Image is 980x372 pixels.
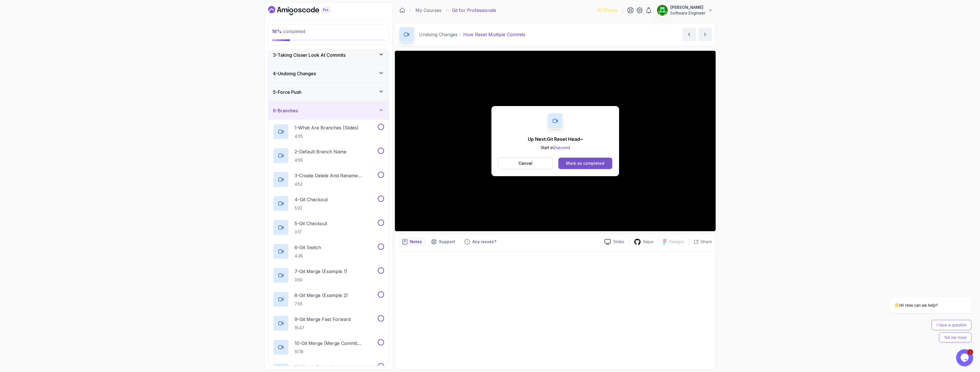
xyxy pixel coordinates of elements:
[597,7,618,13] p: 1075 Points
[295,253,321,259] p: 4:38
[657,5,713,16] button: user profile image[PERSON_NAME]Software Engineer
[698,28,712,41] button: next content
[410,239,422,245] p: Notes
[657,5,668,16] img: user profile image
[273,89,301,95] h3: 5 - Force Push
[689,239,712,245] button: Share
[272,29,305,34] span: completed
[498,157,553,169] button: Cancel
[268,83,389,101] button: 5-Force Push
[273,148,384,164] button: 2-Default Branch Name4:56
[395,51,716,231] iframe: 8 - How reset multiple commits
[472,239,496,245] p: Any issues?
[273,219,384,235] button: 5-Git Checkout3:17
[268,46,389,64] button: 3-Taking Closer Look At Commits
[272,29,282,34] span: 16 %
[295,196,328,203] p: 4 - Git Checkout
[295,244,321,251] p: 6 - Git Switch
[268,64,389,83] button: 4-Undoing Changes
[268,6,343,15] a: Dashboard
[554,145,570,150] span: 2 second
[295,220,327,227] p: 5 - Git Checkout
[273,70,316,77] h3: 4 - Undoing Changes
[273,172,384,188] button: 3-Create Delete And Raname Branches4:52
[295,157,346,163] p: 4:56
[566,160,604,166] div: Mark as completed
[268,101,389,120] button: 6-Branches
[295,124,359,131] p: 1 - What Are Branches (Slides)
[273,107,298,114] h3: 6 - Branches
[295,205,328,211] p: 5:22
[273,315,384,331] button: 9-Git Merge Fast Forward15:47
[295,229,327,235] p: 3:17
[273,291,384,307] button: 8-Git Merge (Example 2)7:55
[600,239,629,245] a: Slides
[613,239,624,245] p: Slides
[273,339,384,355] button: 10-Git Merge (Merge Commit Example)10:19
[439,239,455,245] p: Support
[295,325,351,331] p: 15:47
[701,239,712,245] p: Share
[528,136,583,143] p: Up Next: Git Reset Head~
[295,148,346,155] p: 2 - Default Branch Name
[419,31,458,38] p: Undoing Changes
[295,277,347,283] p: 3:50
[295,301,348,307] p: 7:55
[682,28,696,41] button: previous content
[518,160,532,166] p: Cancel
[295,349,377,355] p: 10:19
[295,292,348,299] p: 8 - Git Merge (Example 2)
[670,5,705,10] p: [PERSON_NAME]
[463,31,525,38] p: How Reset Multiple Commits
[399,7,405,13] a: Dashboard
[273,124,384,140] button: 1-What Are Branches (Slides)4:05
[669,239,684,245] p: Designs
[273,267,384,283] button: 7-Git Merge (Example 1)3:50
[295,316,351,323] p: 9 - Git Merge Fast Forward
[273,243,384,259] button: 6-Git Switch4:38
[558,158,612,169] button: Mark as completed
[872,246,974,346] iframe: chat widget
[295,364,337,371] p: 11 - Merge Strategies
[295,181,377,187] p: 4:52
[428,237,459,246] button: Support button
[295,172,377,179] p: 3 - Create Delete And Raname Branches
[273,52,346,58] h3: 3 - Taking Closer Look At Commits
[528,145,583,151] p: Start in
[295,133,359,139] p: 4:05
[295,268,347,275] p: 7 - Git Merge (Example 1)
[415,7,442,14] a: My Courses
[399,237,425,246] button: notes button
[956,349,974,366] iframe: chat widget
[643,239,654,245] p: Repo
[461,237,500,246] button: Feedback button
[670,10,705,16] p: Software Engineer
[295,340,377,347] p: 10 - Git Merge (Merge Commit Example)
[629,238,658,245] a: Repo
[452,7,496,14] p: Git for Professionals
[273,196,384,212] button: 4-Git Checkout5:22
